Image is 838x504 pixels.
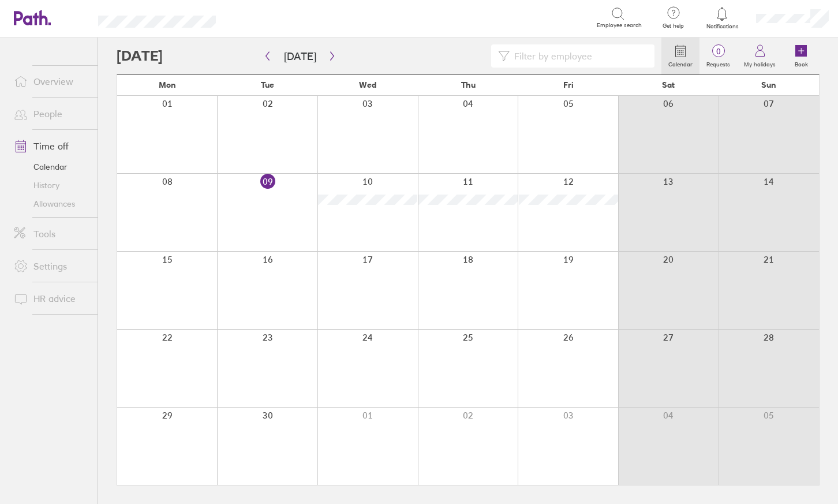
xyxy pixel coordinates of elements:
[704,6,741,30] a: Notifications
[761,80,776,89] span: Sun
[661,38,699,74] a: Calendar
[699,58,737,68] label: Requests
[5,102,98,125] a: People
[783,38,820,74] a: Book
[5,158,98,176] a: Calendar
[261,80,274,89] span: Tue
[597,22,642,29] span: Employee search
[510,45,648,67] input: Filter by employee
[275,47,326,66] button: [DATE]
[563,80,574,89] span: Fri
[661,58,699,68] label: Calendar
[5,255,98,278] a: Settings
[5,135,98,158] a: Time off
[699,38,737,74] a: 0Requests
[359,80,376,89] span: Wed
[5,287,98,310] a: HR advice
[247,12,276,23] div: Search
[5,222,98,245] a: Tools
[699,47,737,56] span: 0
[5,176,98,195] a: History
[737,38,783,74] a: My holidays
[788,58,815,68] label: Book
[654,23,692,29] span: Get help
[461,80,476,89] span: Thu
[704,23,741,30] span: Notifications
[662,80,675,89] span: Sat
[737,58,783,68] label: My holidays
[5,195,98,213] a: Allowances
[159,80,176,89] span: Mon
[5,70,98,93] a: Overview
